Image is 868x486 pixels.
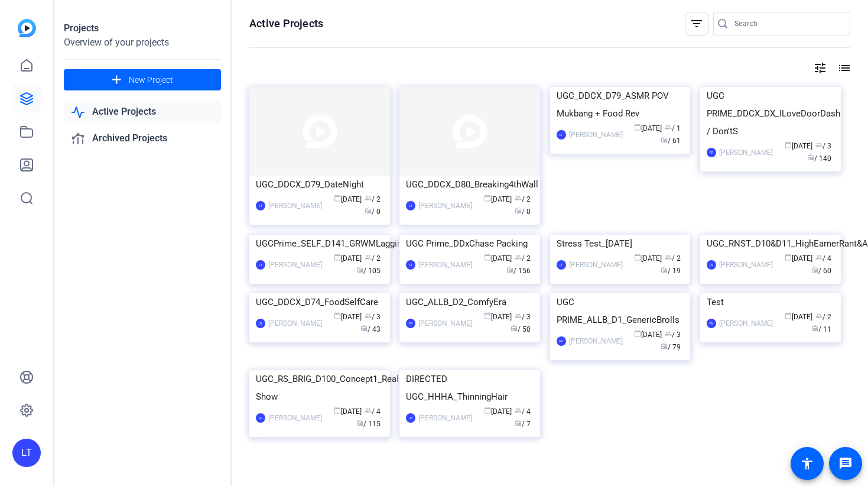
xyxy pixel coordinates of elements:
[64,127,221,151] a: Archived Projects
[334,254,341,261] span: calendar_today
[665,124,681,132] span: / 1
[268,259,322,271] div: [PERSON_NAME]
[807,154,814,161] span: radio
[661,267,681,275] span: / 19
[661,343,681,351] span: / 79
[334,195,362,203] span: [DATE]
[511,325,518,332] span: radio
[707,87,834,140] div: UGC PRIME_DDCX_DX_ILoveDoorDash / Don'tS
[557,260,566,270] div: LT
[256,176,383,193] div: UGC_DDCX_D79_DateNight
[365,313,381,321] span: / 3
[665,331,681,339] span: / 3
[64,69,221,90] button: New Project
[785,254,812,263] span: [DATE]
[256,201,265,210] div: LT
[406,293,534,311] div: UGC_ALLB_D2_ComfyEra
[256,413,265,423] div: FP
[569,129,623,141] div: [PERSON_NAME]
[661,266,668,273] span: radio
[634,124,641,131] span: calendar_today
[707,148,716,157] div: FP
[515,208,531,216] span: / 0
[807,154,831,163] span: / 140
[418,317,472,329] div: [PERSON_NAME]
[365,208,381,216] span: / 0
[515,195,531,203] span: / 2
[256,370,383,406] div: UGC_RS_BRIG_D100_Concept1_Reality Show
[365,195,372,202] span: group
[406,413,415,423] div: JZ
[515,312,522,319] span: group
[719,147,773,158] div: [PERSON_NAME]
[690,17,704,31] mat-icon: filter_list
[634,330,641,337] span: calendar_today
[356,266,363,273] span: radio
[813,61,827,75] mat-icon: tune
[557,293,684,329] div: UGC PRIME_ALLB_D1_GenericBrolls
[634,331,662,339] span: [DATE]
[707,260,716,270] div: FN
[785,141,792,148] span: calendar_today
[406,260,415,270] div: LT
[665,124,672,131] span: group
[634,254,641,261] span: calendar_today
[418,259,472,271] div: [PERSON_NAME]
[356,267,381,275] span: / 105
[406,201,415,210] div: LT
[334,313,362,321] span: [DATE]
[661,136,668,143] span: radio
[838,456,853,471] mat-icon: message
[129,74,173,86] span: New Project
[365,254,372,261] span: group
[661,137,681,145] span: / 61
[484,312,491,319] span: calendar_today
[256,319,265,328] div: JZ
[484,195,491,202] span: calendar_today
[256,260,265,270] div: LT
[811,325,831,333] span: / 11
[815,313,831,321] span: / 2
[484,407,491,414] span: calendar_today
[334,407,341,414] span: calendar_today
[365,254,381,263] span: / 2
[707,293,834,311] div: Test
[557,235,684,252] div: Stress Test_[DATE]
[506,266,513,273] span: radio
[707,235,834,252] div: UGC_RNST_D10&D11_HighEarnerRant&ARSlider
[12,439,41,467] div: LT
[785,254,792,261] span: calendar_today
[268,200,322,212] div: [PERSON_NAME]
[406,176,534,193] div: UGC_DDCX_D80_Breaking4thWall
[557,336,566,346] div: FP
[719,317,773,329] div: [PERSON_NAME]
[506,267,531,275] span: / 156
[365,407,372,414] span: group
[365,312,372,319] span: group
[785,312,792,319] span: calendar_today
[811,266,818,273] span: radio
[836,61,850,75] mat-icon: list
[734,17,841,31] input: Search
[334,254,362,263] span: [DATE]
[109,73,124,88] mat-icon: add
[268,412,322,424] div: [PERSON_NAME]
[515,313,531,321] span: / 3
[406,235,534,252] div: UGC Prime_DDxChase Packing
[256,293,383,311] div: UGC_DDCX_D74_FoodSelfCare
[719,259,773,271] div: [PERSON_NAME]
[569,335,623,347] div: [PERSON_NAME]
[18,19,36,37] img: blue-gradient.svg
[356,419,363,426] span: radio
[634,124,662,132] span: [DATE]
[334,407,362,416] span: [DATE]
[484,254,512,263] span: [DATE]
[268,317,322,329] div: [PERSON_NAME]
[334,195,341,202] span: calendar_today
[515,420,531,428] span: / 7
[484,313,512,321] span: [DATE]
[515,407,531,416] span: / 4
[360,325,368,332] span: radio
[64,35,221,50] div: Overview of your projects
[515,195,522,202] span: group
